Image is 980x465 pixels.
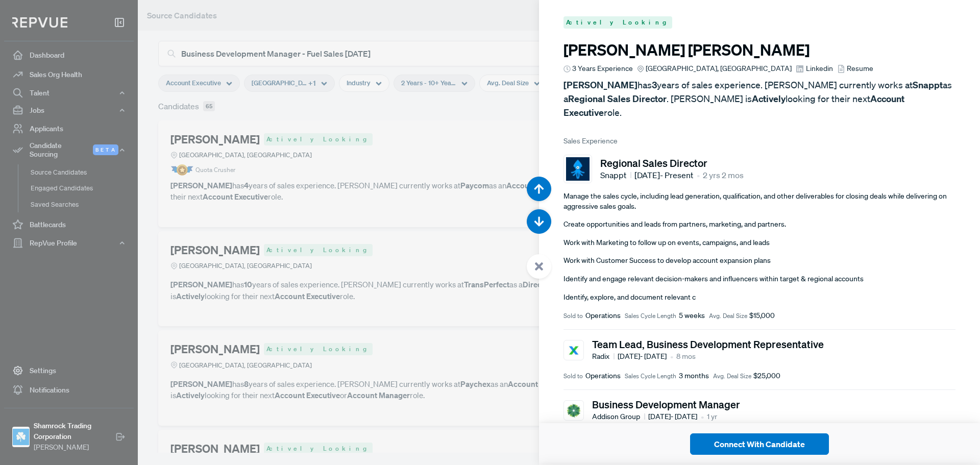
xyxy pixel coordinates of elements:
img: Addison Group [565,402,582,419]
h5: Team Lead, Business Development Representative [592,338,824,350]
span: Actively Looking [563,16,672,29]
h3: [PERSON_NAME] [PERSON_NAME] [563,41,955,59]
span: 3 months [679,371,709,381]
a: Linkedin [796,63,832,74]
span: [DATE] - [DATE] [648,411,697,422]
span: Resume [847,63,873,74]
strong: [PERSON_NAME] [563,79,638,91]
p: Work with Customer Success to develop account expansion plans [563,256,955,266]
p: Identify and engage relevant decision-makers and influencers within target & regional accounts [563,274,955,284]
span: Snappt [600,169,631,181]
span: [DATE] - Present [634,169,693,181]
strong: Snappt [913,79,943,91]
strong: Actively [752,93,786,105]
span: [DATE] - [DATE] [618,351,667,362]
span: Sold to [563,311,583,321]
p: Create opportunities and leads from partners, marketing, and partners. [563,219,955,230]
strong: Regional Sales Director [568,93,667,105]
span: Avg. Deal Size [713,372,751,381]
h5: Business Development Manager [592,398,740,410]
span: Radix [592,351,615,362]
span: 2 yrs 2 mos [703,169,744,181]
span: Operations [585,310,621,321]
span: 1 yr [707,411,717,422]
span: Avg. Deal Size [709,311,747,321]
span: $25,000 [753,371,780,381]
img: Radix [565,342,582,359]
span: Addison Group [592,411,645,422]
article: • [701,410,704,423]
p: Identify, explore, and document relevant c [563,292,955,303]
img: Snappt [566,157,590,181]
span: $15,000 [749,310,775,321]
span: 3 Years Experience [572,63,633,74]
span: [GEOGRAPHIC_DATA], [GEOGRAPHIC_DATA] [646,63,792,74]
article: • [697,169,700,181]
p: Work with Marketing to follow up on events, campaigns, and leads [563,238,955,248]
span: Operations [585,371,621,381]
span: Sold to [563,372,583,381]
span: Linkedin [806,63,833,74]
p: Manage the sales cycle, including lead generation, qualification, and other deliverables for clos... [563,191,955,211]
a: Resume [837,63,873,74]
span: Sales Experience [563,136,955,146]
span: Sales Cycle Length [625,372,676,381]
button: Connect With Candidate [690,433,829,455]
strong: 3 [652,79,657,91]
span: Sales Cycle Length [625,311,676,321]
p: has years of sales experience. [PERSON_NAME] currently works at as a . [PERSON_NAME] is looking f... [563,78,955,119]
span: 5 weeks [679,310,705,321]
article: • [670,350,673,362]
h5: Regional Sales Director [600,157,744,169]
span: 8 mos [676,351,696,362]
